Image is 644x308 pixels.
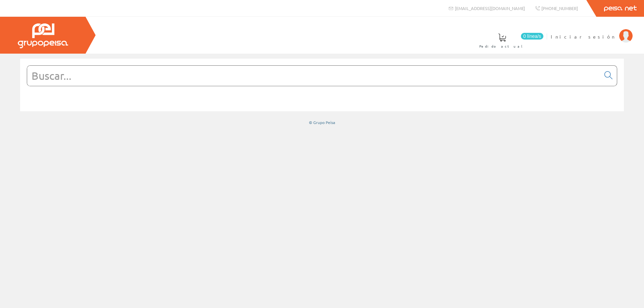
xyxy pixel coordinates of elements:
[455,5,525,11] span: [EMAIL_ADDRESS][DOMAIN_NAME]
[20,120,624,125] div: © Grupo Peisa
[551,33,616,40] span: Iniciar sesión
[18,23,68,48] img: Grupo Peisa
[27,66,600,86] input: Buscar...
[541,5,578,11] span: [PHONE_NUMBER]
[479,43,525,50] span: Pedido actual
[521,33,543,40] span: 0 línea/s
[551,28,633,34] a: Iniciar sesión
